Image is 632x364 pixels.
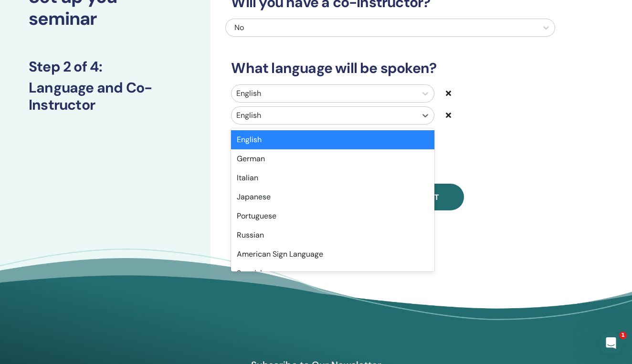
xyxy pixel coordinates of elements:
div: Italian [231,168,434,187]
span: No [234,22,244,32]
h3: Step 2 of 4 : [29,58,182,75]
iframe: Intercom live chat [600,332,622,354]
h3: What language will be spoken? [225,60,555,77]
div: German [231,149,434,168]
div: English [231,130,434,149]
div: Portuguese [231,207,434,226]
h3: Language and Co-Instructor [29,79,182,114]
div: American Sign Language [231,245,434,264]
span: 1 [619,332,627,339]
div: Spanish [231,264,434,283]
div: Japanese [231,187,434,207]
div: Russian [231,226,434,245]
